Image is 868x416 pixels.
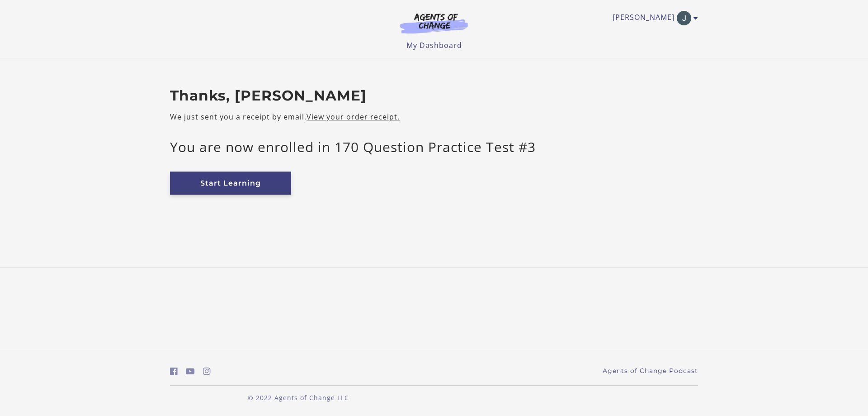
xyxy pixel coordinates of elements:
[603,366,698,376] a: Agents of Change Podcast
[170,393,427,402] p: © 2022 Agents of Change LLC
[170,111,698,122] p: We just sent you a receipt by email.
[203,367,211,376] i: https://www.instagram.com/agentsofchangeprep/ (Open in a new window)
[170,367,178,376] i: https://www.facebook.com/groups/aswbtestprep (Open in a new window)
[307,112,400,122] a: View your order receipt.
[391,13,477,33] img: Agents of Change Logo
[406,40,462,50] a: My Dashboard
[170,365,178,378] a: https://www.facebook.com/groups/aswbtestprep (Open in a new window)
[170,137,698,157] p: You are now enrolled in 170 Question Practice Test #3
[186,367,195,376] i: https://www.youtube.com/c/AgentsofChangeTestPrepbyMeaganMitchell (Open in a new window)
[203,365,211,378] a: https://www.instagram.com/agentsofchangeprep/ (Open in a new window)
[613,11,693,25] a: Toggle menu
[170,172,291,195] a: Start Learning
[186,365,195,378] a: https://www.youtube.com/c/AgentsofChangeTestPrepbyMeaganMitchell (Open in a new window)
[170,87,698,105] h2: Thanks, [PERSON_NAME]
